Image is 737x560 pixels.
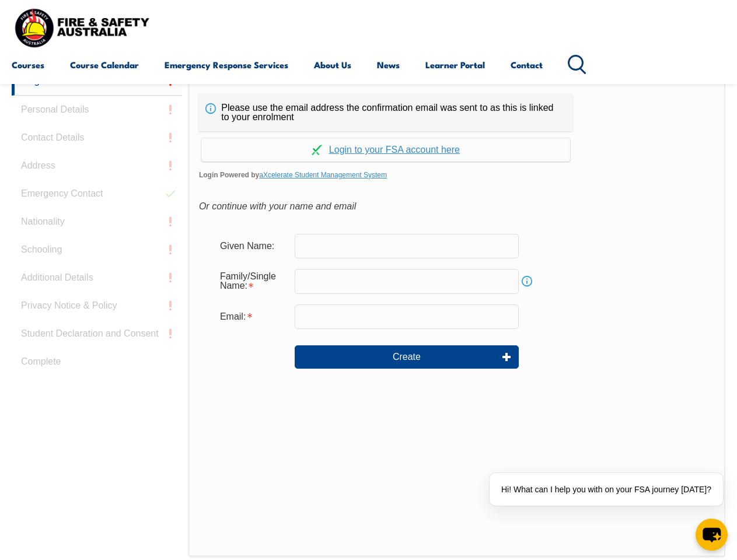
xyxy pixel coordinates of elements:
a: aXcelerate Student Management System [259,171,387,179]
a: Courses [12,51,44,79]
div: Please use the email address the confirmation email was sent to as this is linked to your enrolment [199,94,572,131]
a: Contact [511,51,543,79]
a: Info [519,273,535,289]
div: Hi! What can I help you with on your FSA journey [DATE]? [490,473,723,506]
img: Log in withaxcelerate [312,145,322,155]
div: Or continue with your name and email [199,198,715,215]
a: Course Calendar [70,51,139,79]
div: Email is required. [211,306,295,328]
a: About Us [314,51,351,79]
div: Given Name: [211,235,295,257]
a: News [377,51,400,79]
button: Create [295,345,519,369]
button: chat-button [696,519,728,551]
span: Login Powered by [199,166,715,184]
div: Family/Single Name is required. [211,265,295,297]
a: Learner Portal [425,51,485,79]
a: Emergency Response Services [165,51,288,79]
